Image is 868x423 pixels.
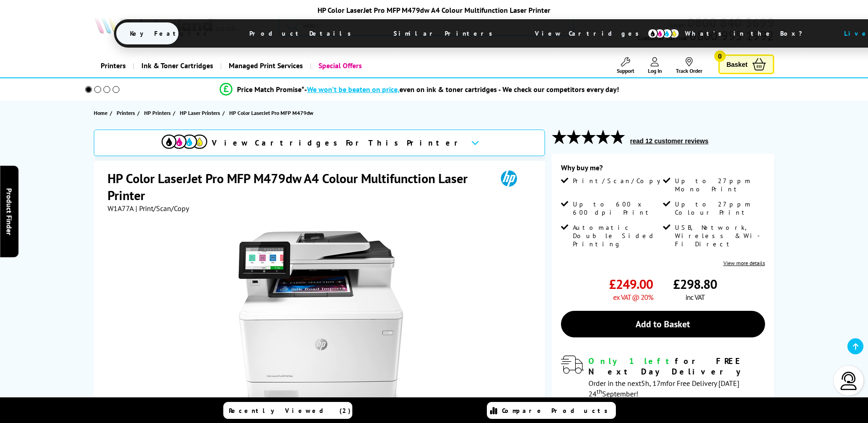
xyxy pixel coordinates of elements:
span: Home [94,108,108,118]
span: Basket [727,58,748,70]
span: ex VAT @ 20% [613,293,653,302]
img: HP [488,170,530,187]
img: cmyk-icon.svg [647,28,679,38]
img: cmyk-icon.svg [162,135,207,149]
div: Why buy me? [561,163,765,177]
h1: HP Color LaserJet Pro MFP M479dw A4 Colour Multifunction Laser Printer [108,170,488,204]
span: HP Color LaserJet Pro MFP M479dw [229,108,313,118]
a: Log In [648,57,662,74]
span: View Cartridges [521,22,661,45]
a: Recently Viewed (2) [223,402,352,419]
span: £249.00 [609,276,653,293]
a: Add to Basket [561,311,765,337]
a: Ink & Toner Cartridges [133,54,220,77]
span: View Cartridges For This Printer [212,138,464,148]
span: What’s in the Box? [671,22,825,44]
a: Support [617,57,634,74]
span: W1A77A [108,204,134,213]
span: HP Printers [144,108,171,118]
span: Up to 27ppm Mono Print [675,177,763,193]
div: HP Color LaserJet Pro MFP M479dw A4 Colour Multifunction Laser Printer [114,5,755,15]
a: HP Color LaserJet Pro MFP M479dw [229,108,316,118]
a: Basket 0 [718,54,774,74]
span: Price Match Promise* [237,85,304,94]
span: Product Finder [5,188,14,235]
span: Printers [117,108,135,118]
span: Log In [648,67,662,74]
span: Support [617,67,634,74]
span: HP Laser Printers [180,108,220,118]
span: Order in the next for Free Delivery [DATE] 24 September! [588,379,739,398]
span: 0 [714,50,726,62]
a: Special Offers [310,54,369,77]
button: read 12 customer reviews [627,137,711,145]
span: Ink & Toner Cartridges [141,54,213,77]
span: Up to 27ppm Colour Print [675,200,763,217]
span: | Print/Scan/Copy [135,204,189,213]
a: Compare Products [487,402,616,419]
span: Compare Products [502,407,613,415]
li: modal_Promise [73,81,767,98]
sup: th [597,387,602,396]
span: Product Details [236,22,370,44]
div: for FREE Next Day Delivery [588,356,765,377]
div: - even on ink & toner cartridges - We check our competitors every day! [304,85,619,94]
div: modal_delivery [561,356,765,398]
span: We won’t be beaten on price, [307,85,399,94]
span: Only 1 left [588,356,675,366]
a: Printers [94,54,133,77]
span: USB, Network, Wireless & Wi-Fi Direct [675,223,763,248]
a: Managed Print Services [220,54,310,77]
a: Track Order [676,57,702,74]
a: HP Printers [144,108,173,118]
a: HP Laser Printers [180,108,222,118]
span: 5h, 17m [641,379,666,388]
a: Printers [117,108,137,118]
span: inc VAT [685,293,705,302]
span: Similar Printers [380,22,511,44]
span: Automatic Double Sided Printing [573,223,661,248]
a: Home [94,108,110,118]
img: user-headset-light.svg [840,372,858,390]
span: Recently Viewed (2) [229,407,351,415]
span: £298.80 [673,276,717,293]
span: Print/Scan/Copy [573,177,667,185]
span: Up to 600 x 600 dpi Print [573,200,661,217]
span: Key Features [116,22,226,44]
img: HP Color LaserJet Pro MFP M479dw [231,231,410,411]
a: View more details [723,260,765,266]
